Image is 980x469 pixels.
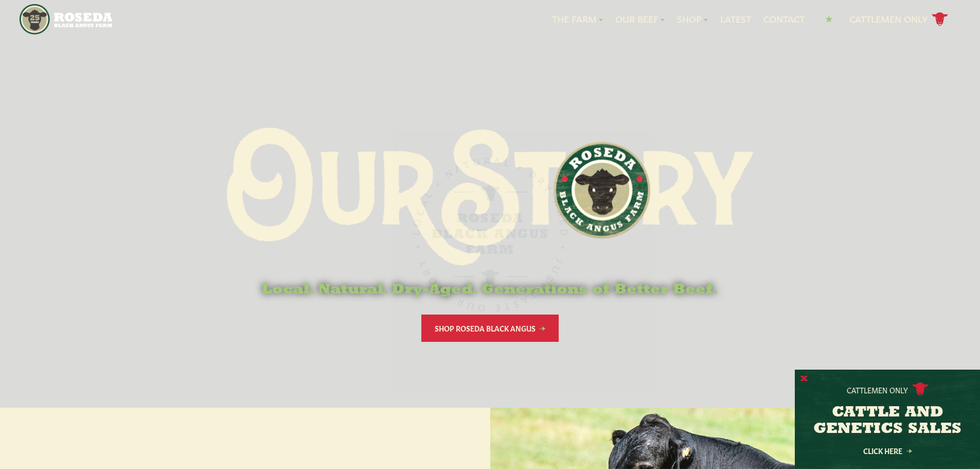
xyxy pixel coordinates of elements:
img: Roseda Black Aangus Farm [227,128,754,266]
a: Latest [720,12,751,26]
a: Contact [763,12,805,26]
img: cattle-icon.svg [912,383,929,396]
a: Click Here [841,447,934,454]
a: Our Beef [615,12,665,26]
img: https://roseda.com/wp-content/uploads/2021/05/roseda-25-header.png [20,4,112,34]
a: Shop Roseda Black Angus [421,315,559,342]
a: Shop [677,12,708,26]
h3: CATTLE AND GENETICS SALES [808,405,967,438]
a: Cattlemen Only [849,10,948,28]
h6: Local. Natural. Dry-Aged. Generations of Better Beef. [227,282,754,298]
a: The Farm [552,12,603,26]
button: X [800,374,808,385]
p: Cattlemen Only [847,385,908,395]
